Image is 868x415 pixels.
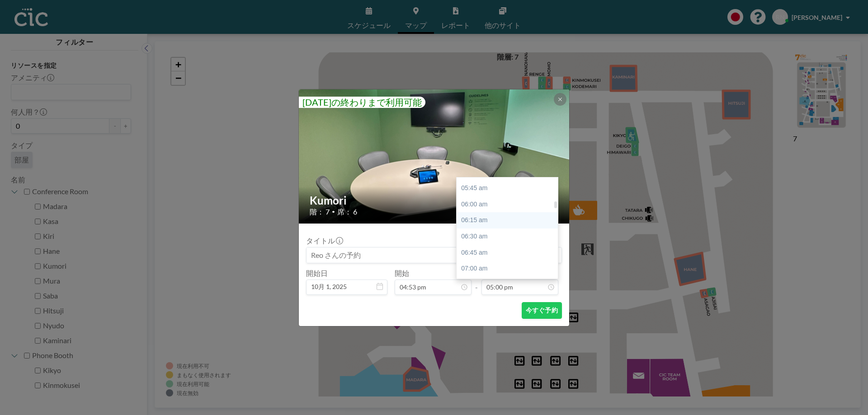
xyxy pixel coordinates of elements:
[457,180,562,196] div: 05:45 am
[337,207,357,216] span: 席： 6
[332,208,335,215] span: •
[306,269,328,278] label: 開始日
[302,97,422,107] span: [DATE]の終わりまで利用可能
[457,277,562,293] div: 07:15 am
[457,196,562,213] div: 06:00 am
[310,207,330,216] span: 階： 7
[457,261,562,277] div: 07:00 am
[522,302,562,319] button: 今すぐ予約
[475,272,478,292] span: -
[310,194,559,207] h2: Kumori
[457,245,562,261] div: 06:45 am
[307,247,561,263] input: Reo さんの予約
[306,236,342,245] label: タイトル
[395,269,409,278] label: 開始
[457,228,562,245] div: 06:30 am
[457,212,562,228] div: 06:15 am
